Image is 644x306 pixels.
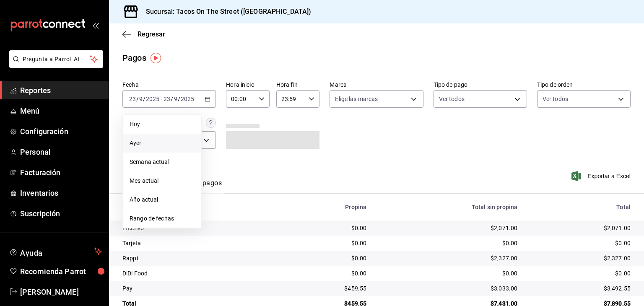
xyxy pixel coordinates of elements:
span: Configuración [20,126,102,137]
span: Semana actual [130,158,195,166]
label: Tipo de pago [434,82,527,88]
h3: Sucursal: Tacos On The Street ([GEOGRAPHIC_DATA]) [139,7,311,17]
div: Pagos [122,52,146,64]
span: / [171,96,173,102]
div: Rappi [122,254,276,262]
button: Ver pagos [190,179,222,193]
span: Ver todos [543,95,568,103]
button: open_drawer_menu [92,22,99,29]
div: Pay [122,284,276,293]
button: Pregunta a Parrot AI [9,50,103,68]
span: / [178,96,180,102]
div: $0.00 [289,239,366,247]
input: -- [129,96,136,102]
div: Propina [289,204,366,210]
span: Suscripción [20,208,102,219]
div: $2,071.00 [531,224,631,232]
span: Pregunta a Parrot AI [23,55,90,64]
a: Pregunta a Parrot AI [6,61,103,70]
label: Marca [330,82,423,88]
label: Tipo de orden [537,82,631,88]
span: Recomienda Parrot [20,266,102,277]
div: $459.55 [289,284,366,293]
button: Exportar a Excel [573,171,631,181]
span: Hoy [130,120,195,129]
div: DiDi Food [122,269,276,277]
span: Ver todos [439,95,465,103]
label: Hora inicio [226,82,270,88]
span: Menú [20,105,102,117]
div: Total sin propina [380,204,517,210]
div: $2,327.00 [531,254,631,262]
label: Fecha [122,82,216,88]
span: Personal [20,146,102,158]
span: Ayer [130,139,195,148]
span: - [161,96,162,102]
div: Tarjeta [122,239,276,247]
span: Elige las marcas [335,95,378,103]
div: $0.00 [289,269,366,277]
div: $2,327.00 [380,254,517,262]
span: / [143,96,145,102]
label: Hora fin [276,82,320,88]
div: $0.00 [289,224,366,232]
div: $3,492.55 [531,284,631,293]
input: -- [163,96,171,102]
span: Inventarios [20,187,102,199]
input: -- [139,96,143,102]
div: $0.00 [289,254,366,262]
div: $0.00 [380,239,517,247]
span: [PERSON_NAME] [20,286,102,298]
span: Año actual [130,195,195,204]
div: Total [531,204,631,210]
div: $0.00 [380,269,517,277]
input: ---- [145,96,160,102]
span: / [136,96,139,102]
div: $0.00 [531,269,631,277]
span: Rango de fechas [130,214,195,223]
span: Mes actual [130,176,195,185]
span: Ayuda [20,246,91,257]
input: ---- [180,96,195,102]
input: -- [174,96,178,102]
div: $2,071.00 [380,224,517,232]
div: $3,033.00 [380,284,517,293]
span: Regresar [138,30,165,38]
div: $0.00 [531,239,631,247]
img: Tooltip marker [151,53,161,63]
button: Regresar [122,30,165,38]
span: Facturación [20,167,102,178]
span: Reportes [20,85,102,96]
